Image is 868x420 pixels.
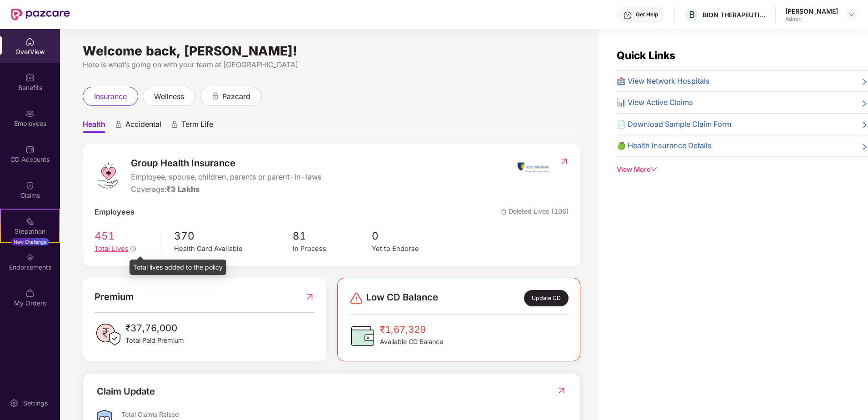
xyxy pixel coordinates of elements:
[617,49,675,61] span: Quick Links
[83,47,580,55] div: Welcome back, [PERSON_NAME]!
[372,228,451,244] span: 0
[10,399,19,408] img: svg+xml;base64,PHN2ZyBpZD0iU2V0dGluZy0yMHgyMCIgeG1sbnM9Imh0dHA6Ly93d3cudzMub3JnLzIwMDAvc3ZnIiB3aW...
[623,11,632,20] img: svg+xml;base64,PHN2ZyBpZD0iSGVscC0zMngzMiIgeG1sbnM9Imh0dHA6Ly93d3cudzMub3JnLzIwMDAvc3ZnIiB3aWR0aD...
[130,246,136,251] span: info-circle
[97,385,155,399] div: Claim Update
[95,321,122,348] img: PaidPremiumIcon
[154,91,184,102] span: wellness
[366,290,438,306] span: Low CD Balance
[20,399,50,408] div: Settings
[861,120,868,130] span: right
[211,92,219,100] div: animation
[25,217,35,226] img: svg+xml;base64,PHN2ZyB4bWxucz0iaHR0cDovL3d3dy53My5vcmcvMjAwMC9zdmciIHdpZHRoPSIyMSIgaGVpZ2h0PSIyMC...
[94,91,127,102] span: insurance
[131,184,322,195] div: Coverage:
[703,10,766,19] div: BION THERAPEUTICS ([GEOGRAPHIC_DATA]) PRIVATE LIMITED
[125,335,184,345] span: Total Paid Premium
[861,142,868,152] span: right
[617,75,710,87] span: 🏥 View Network Hospitals
[25,73,35,82] img: svg+xml;base64,PHN2ZyBpZD0iQmVuZWZpdHMiIHhtbG5zPSJodHRwOi8vd3d3LnczLm9yZy8yMDAwL3N2ZyIgd2lkdGg9Ij...
[785,7,838,15] div: [PERSON_NAME]
[349,291,364,305] img: svg+xml;base64,PHN2ZyBpZD0iRGFuZ2VyLTMyeDMyIiB4bWxucz0iaHR0cDovL3d3dy53My5vcmcvMjAwMC9zdmciIHdpZH...
[170,120,179,129] div: animation
[848,11,855,18] img: svg+xml;base64,PHN2ZyBpZD0iRHJvcGRvd24tMzJ4MzIiIHhtbG5zPSJodHRwOi8vd3d3LnczLm9yZy8yMDAwL3N2ZyIgd2...
[524,290,568,306] div: Update CD
[501,209,507,215] img: deleteIcon
[650,166,657,172] span: down
[83,59,580,70] div: Here is what’s going on with your team at [GEOGRAPHIC_DATA]
[181,120,213,133] span: Term Life
[516,156,550,179] img: insurerIcon
[617,165,868,175] div: View More
[95,290,134,304] span: Premium
[501,206,569,218] span: Deleted Lives (106)
[293,244,372,254] div: In Process
[95,228,154,244] span: 451
[617,97,693,109] span: 📊 View Active Claims
[25,253,35,262] img: svg+xml;base64,PHN2ZyBpZD0iRW5kb3JzZW1lbnRzIiB4bWxucz0iaHR0cDovL3d3dy53My5vcmcvMjAwMC9zdmciIHdpZH...
[636,11,658,18] div: Get Help
[222,91,250,102] span: pazcard
[115,120,123,129] div: animation
[372,244,451,254] div: Yet to Endorse
[11,238,49,245] div: New Challenge
[785,15,838,23] div: Admin
[559,157,569,166] img: RedirectIcon
[349,322,376,350] img: CDBalanceIcon
[25,289,35,298] img: svg+xml;base64,PHN2ZyBpZD0iTXlfT3JkZXJzIiBkYXRhLW5hbWU9Ik15IE9yZGVycyIgeG1sbnM9Imh0dHA6Ly93d3cudz...
[11,9,70,20] img: New Pazcare Logo
[83,120,105,133] span: Health
[25,145,35,154] img: svg+xml;base64,PHN2ZyBpZD0iQ0RfQWNjb3VudHMiIGRhdGEtbmFtZT0iQ0QgQWNjb3VudHMiIHhtbG5zPSJodHRwOi8vd3...
[174,244,293,254] div: Health Card Available
[131,156,322,170] span: Group Health Insurance
[1,227,59,236] div: Stepathon
[380,322,443,337] span: ₹1,67,329
[380,337,443,347] span: Available CD Balance
[617,140,712,152] span: 🍏 Health Insurance Details
[557,386,566,395] img: RedirectIcon
[166,185,200,194] span: ₹3 Lakhs
[25,37,35,46] img: svg+xml;base64,PHN2ZyBpZD0iSG9tZSIgeG1sbnM9Imh0dHA6Ly93d3cudzMub3JnLzIwMDAvc3ZnIiB3aWR0aD0iMjAiIG...
[174,228,293,244] span: 370
[130,260,226,275] div: Total lives added to the policy
[95,162,122,189] img: logo
[617,119,731,130] span: 📄 Download Sample Claim Form
[121,410,566,419] div: Total Claims Raised
[689,9,695,20] span: B
[125,321,184,335] span: ₹37,76,000
[131,171,322,183] span: Employee, spouse, children, parents or parent-in-laws
[25,109,35,118] img: svg+xml;base64,PHN2ZyBpZD0iRW1wbG95ZWVzIiB4bWxucz0iaHR0cDovL3d3dy53My5vcmcvMjAwMC9zdmciIHdpZHRoPS...
[861,99,868,109] span: right
[293,228,372,244] span: 81
[861,77,868,87] span: right
[25,181,35,190] img: svg+xml;base64,PHN2ZyBpZD0iQ2xhaW0iIHhtbG5zPSJodHRwOi8vd3d3LnczLm9yZy8yMDAwL3N2ZyIgd2lkdGg9IjIwIi...
[125,120,161,133] span: Accidental
[95,206,135,218] span: Employees
[95,245,129,253] span: Total Lives
[305,290,314,304] img: RedirectIcon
